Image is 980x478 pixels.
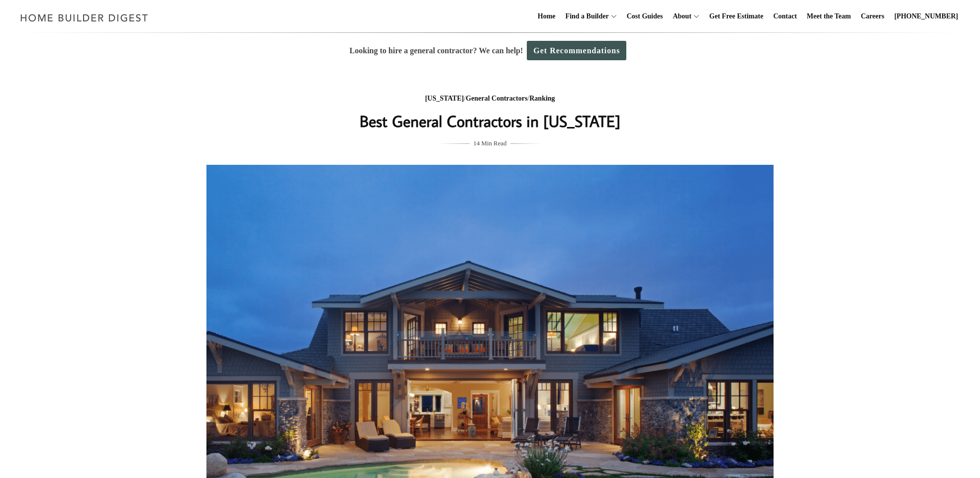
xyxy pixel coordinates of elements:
h1: Best General Contractors in [US_STATE] [292,109,688,133]
a: [PHONE_NUMBER] [890,0,962,32]
a: Find a Builder [562,0,609,32]
a: Get Free Estimate [705,0,768,32]
a: [US_STATE] [425,95,464,102]
a: Cost Guides [623,0,667,32]
span: 14 Min Read [474,138,507,149]
img: Home Builder Digest [16,8,153,27]
a: Meet the Team [803,0,855,32]
a: Get Recommendations [527,41,626,60]
a: Home [534,0,560,32]
a: Careers [857,0,888,32]
a: General Contractors [466,95,527,102]
a: Contact [769,0,800,32]
a: Ranking [529,95,555,102]
a: About [669,0,691,32]
div: / / [292,93,688,105]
